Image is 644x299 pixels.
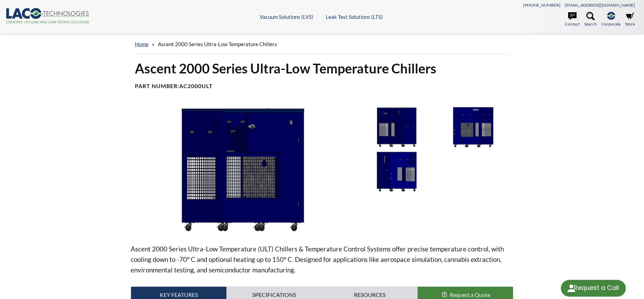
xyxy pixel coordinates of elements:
[437,107,510,148] img: Ascent Chiller 2000 Series 3
[565,12,580,27] a: Contact
[135,34,509,54] div: »
[565,2,635,8] a: [EMAIL_ADDRESS][DOMAIN_NAME]
[601,21,621,27] span: Corporate
[260,14,313,20] a: Vacuum Solutions (LVS)
[135,60,509,77] h1: Ascent 2000 Series Ultra-Low Temperature Chillers
[131,107,355,233] img: Ascent Chiller 2000 Series 1
[523,2,560,8] a: [PHONE_NUMBER]
[135,83,509,90] h4: Part Number:
[135,41,149,47] a: home
[179,83,213,89] b: AC2000ULT
[360,151,433,192] img: Ascent Chiller 2000 Series 4
[561,280,626,297] div: Request a Call
[326,14,383,20] a: Leak Test Solutions (LTS)
[158,41,277,47] span: Ascent 2000 Series Ultra-Low Temperature Chillers
[574,280,619,296] div: Request a Call
[360,107,433,148] img: Ascent Chiller 2000 Series 2
[450,291,490,298] span: Request a Quote
[625,12,635,27] a: Store
[566,283,577,294] img: round button
[131,244,514,275] p: Ascent 2000 Series Ultra-Low Temperature (ULT) Chillers & Temperature Control Systems offer preci...
[584,12,597,27] a: Search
